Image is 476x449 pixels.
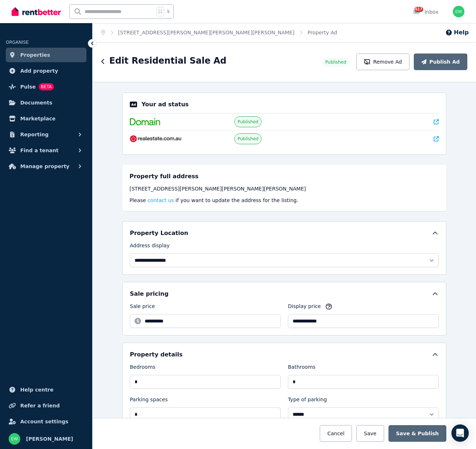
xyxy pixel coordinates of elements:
[288,396,327,406] label: Type of parking
[39,83,54,90] span: BETA
[6,40,29,45] span: ORGANISE
[26,435,73,443] span: [PERSON_NAME]
[6,64,86,78] a: Add property
[9,433,20,445] img: Evelyn Wang
[453,6,464,17] img: Evelyn Wang
[129,172,199,181] h5: Property full address
[6,398,86,413] a: Refer a friend
[130,303,155,313] label: Sale price
[20,130,48,139] span: Reporting
[20,98,52,107] span: Documents
[20,401,60,410] span: Refer a friend
[288,303,321,313] label: Display price
[356,54,409,70] button: Remove Ad
[320,425,352,442] button: Cancel
[20,162,69,171] span: Manage property
[6,48,86,62] a: Properties
[388,425,446,442] button: Save & Publish
[356,425,384,442] button: Save
[445,28,469,37] button: Help
[148,197,174,204] button: contact us
[238,136,259,142] span: Published
[130,118,160,125] img: Domain.com.au
[93,23,346,42] nav: Breadcrumb
[288,363,315,373] label: Bathrooms
[6,159,86,174] button: Manage property
[129,185,439,192] div: [STREET_ADDRESS][PERSON_NAME][PERSON_NAME][PERSON_NAME]
[130,242,170,252] label: Address display
[20,67,58,75] span: Add property
[130,135,182,142] img: RealEstate.com.au
[130,350,183,359] h5: Property details
[20,82,36,91] span: Pulse
[415,7,423,12] span: 617
[6,143,86,158] button: Find a tenant
[130,229,188,238] h5: Property Location
[109,55,226,67] h1: Edit Residential Sale Ad
[118,30,295,35] a: [STREET_ADDRESS][PERSON_NAME][PERSON_NAME][PERSON_NAME]
[20,385,54,394] span: Help centre
[20,51,50,59] span: Properties
[141,100,188,109] p: Your ad status
[307,30,337,35] a: Property Ad
[6,414,86,429] a: Account settings
[167,9,170,14] span: k
[6,382,86,397] a: Help centre
[6,127,86,142] button: Reporting
[451,424,469,442] div: Open Intercom Messenger
[20,114,55,123] span: Marketplace
[6,80,86,94] a: PulseBETA
[130,290,169,298] h5: Sale pricing
[238,119,259,125] span: Published
[325,59,346,65] span: Published
[130,396,168,406] label: Parking spaces
[130,363,156,373] label: Bedrooms
[20,417,68,426] span: Account settings
[6,111,86,126] a: Marketplace
[413,8,438,16] div: Inbox
[129,197,439,204] p: Please if you want to update the address for the listing.
[12,6,61,17] img: RentBetter
[414,54,467,70] button: Publish Ad
[6,95,86,110] a: Documents
[20,146,59,155] span: Find a tenant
